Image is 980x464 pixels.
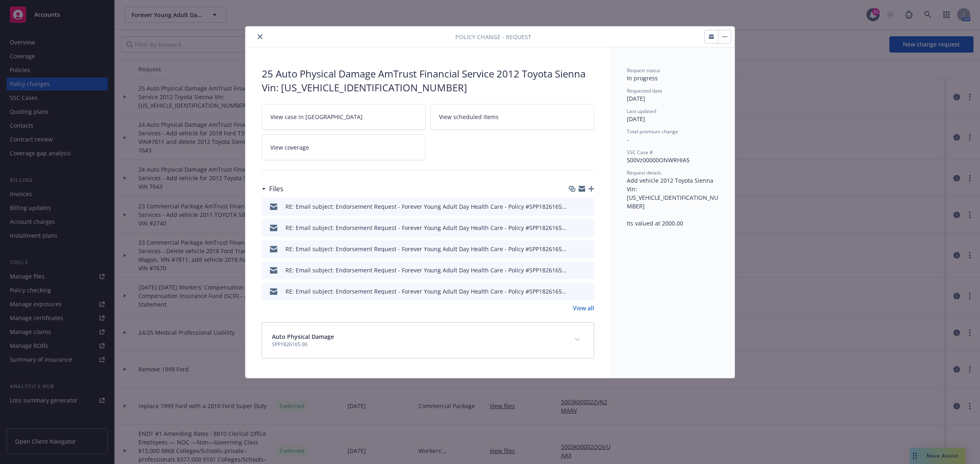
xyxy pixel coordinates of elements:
[584,287,591,296] button: preview file
[430,104,594,130] a: View scheduled items
[285,245,567,253] div: RE: Email subject: Endorsement Request - Forever Young Adult Day Health Care - Policy #SPP1826165 00
[255,32,265,42] button: close
[627,67,660,74] span: Request status
[272,341,334,348] span: SPP1826165 00
[285,202,567,211] div: RE: Email subject: Endorsement Request - Forever Young Adult Day Health Care - Policy #SPP1826165 00
[584,202,591,211] button: preview file
[627,156,690,164] span: 500Vz00000ONWRHIA5
[627,95,645,102] span: [DATE]
[573,304,594,312] a: View all
[627,169,661,176] span: Request details
[262,104,425,130] a: View case in [GEOGRAPHIC_DATA]
[584,223,591,232] button: preview file
[262,183,283,194] div: Files
[570,245,577,253] button: download file
[627,149,653,156] span: SSC Case #
[262,323,594,358] div: Auto Physical DamageSPP1826165 00expand content
[627,74,658,82] span: In progress
[627,177,718,227] span: Add vehicle 2012 Toyota Sienna Vin: [US_VEHICLE_IDENTIFICATION_NUMBER] Its valued at 2000.00
[627,136,629,144] span: -
[262,135,425,160] a: View coverage
[269,183,283,194] h3: Files
[570,287,577,296] button: download file
[584,266,591,274] button: preview file
[455,33,531,41] span: Policy change - Request
[627,128,678,135] span: Total premium change
[270,143,309,152] span: View coverage
[570,223,577,232] button: download file
[627,108,656,115] span: Last updated
[571,333,584,346] button: expand content
[270,113,363,121] span: View case in [GEOGRAPHIC_DATA]
[285,223,567,232] div: RE: Email subject: Endorsement Request - Forever Young Adult Day Health Care - Policy #SPP1826165 00
[627,87,662,94] span: Requested date
[439,113,499,121] span: View scheduled items
[262,67,594,94] div: 25 Auto Physical Damage AmTrust Financial Service 2012 Toyota Sienna Vin: [US_VEHICLE_IDENTIFICAT...
[584,245,591,253] button: preview file
[570,266,577,274] button: download file
[272,332,334,341] span: Auto Physical Damage
[285,287,567,296] div: RE: Email subject: Endorsement Request - Forever Young Adult Day Health Care - Policy #SPP1826165 00
[570,202,577,211] button: download file
[627,115,645,123] span: [DATE]
[285,266,567,274] div: RE: Email subject: Endorsement Request - Forever Young Adult Day Health Care - Policy #SPP1826165 00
